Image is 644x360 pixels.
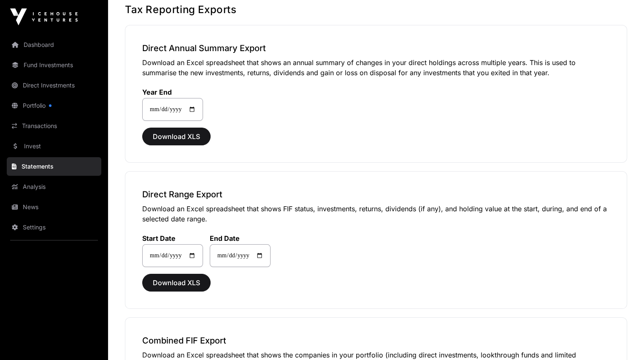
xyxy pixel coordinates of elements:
img: Icehouse Ventures Logo [10,8,78,25]
a: Invest [7,137,101,155]
a: Fund Investments [7,56,101,74]
p: Download an Excel spreadsheet that shows FIF status, investments, returns, dividends (if any), an... [142,204,610,224]
a: Direct Investments [7,76,101,95]
a: News [7,198,101,216]
button: Download XLS [142,274,211,292]
h1: Tax Reporting Exports [125,3,627,16]
span: Download XLS [153,131,200,142]
label: Start Date [142,234,203,243]
a: Statements [7,157,101,176]
h3: Combined FIF Export [142,335,610,346]
iframe: Chat Widget [602,319,644,360]
a: Dashboard [7,35,101,54]
a: Analysis [7,177,101,196]
label: Year End [142,88,203,96]
span: Download XLS [153,278,200,288]
a: Settings [7,218,101,237]
a: Transactions [7,117,101,135]
button: Download XLS [142,128,211,145]
label: End Date [210,234,271,243]
a: Portfolio [7,96,101,115]
p: Download an Excel spreadsheet that shows an annual summary of changes in your direct holdings acr... [142,57,610,78]
h3: Direct Annual Summary Export [142,42,610,54]
h3: Direct Range Export [142,188,610,200]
